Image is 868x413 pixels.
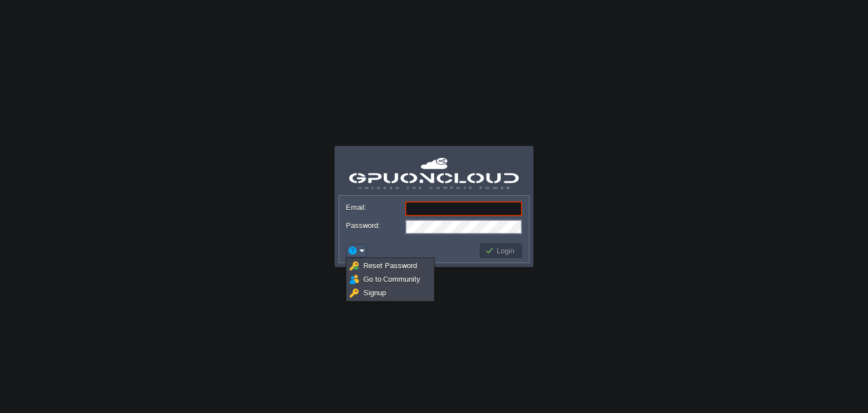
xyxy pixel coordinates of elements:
[363,275,420,283] span: Go to Community
[348,260,432,272] a: Reset Password
[363,289,386,297] span: Signup
[363,261,417,270] span: Reset Password
[348,287,432,299] a: Signup
[348,273,432,286] a: Go to Community
[346,220,404,231] label: Password:
[349,158,519,189] img: GPUonCLOUD
[346,201,404,213] label: Email:
[485,246,518,256] button: Login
